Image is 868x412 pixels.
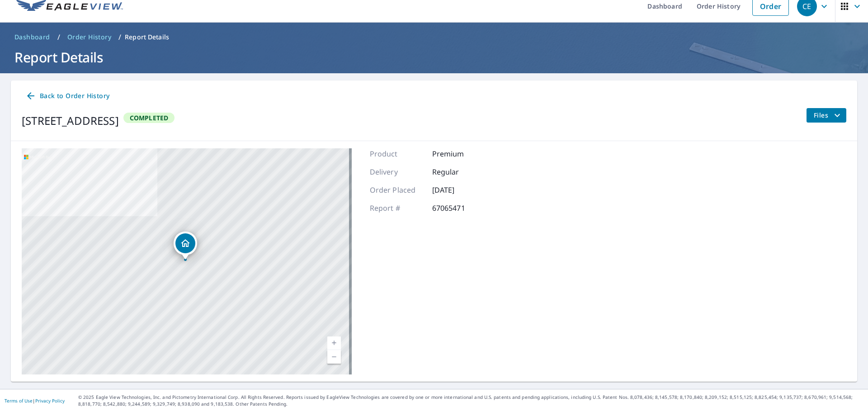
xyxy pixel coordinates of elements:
p: © 2025 Eagle View Technologies, Inc. and Pictometry International Corp. All Rights Reserved. Repo... [78,394,863,407]
li: / [57,32,60,43]
div: [STREET_ADDRESS] [22,113,119,129]
p: | [5,398,65,403]
h1: Report Details [11,48,857,66]
p: 67065471 [432,203,486,213]
p: Delivery [370,166,424,177]
p: Regular [432,166,486,177]
div: Dropped pin, building 1, Residential property, 33406 Windcrest Estates Blvd Magnolia, TX 77354 [174,232,197,260]
p: Order Placed [370,185,424,195]
p: [DATE] [432,185,486,195]
a: Order History [64,30,115,44]
span: Back to Order History [25,90,109,102]
a: Current Level 17, Zoom In [327,336,341,350]
a: Privacy Policy [35,398,65,404]
a: Dashboard [11,30,54,44]
p: Report # [370,203,424,213]
p: Product [370,148,424,159]
a: Current Level 17, Zoom Out [327,350,341,364]
span: Order History [67,33,111,42]
a: Back to Order History [22,88,113,104]
span: Completed [124,114,174,122]
p: Report Details [125,33,169,42]
span: Dashboard [14,33,50,42]
button: filesDropdownBtn-67065471 [806,108,846,123]
p: Premium [432,148,486,159]
nav: breadcrumb [11,30,857,44]
span: Files [814,110,843,121]
li: / [118,32,121,43]
a: Terms of Use [5,398,33,404]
